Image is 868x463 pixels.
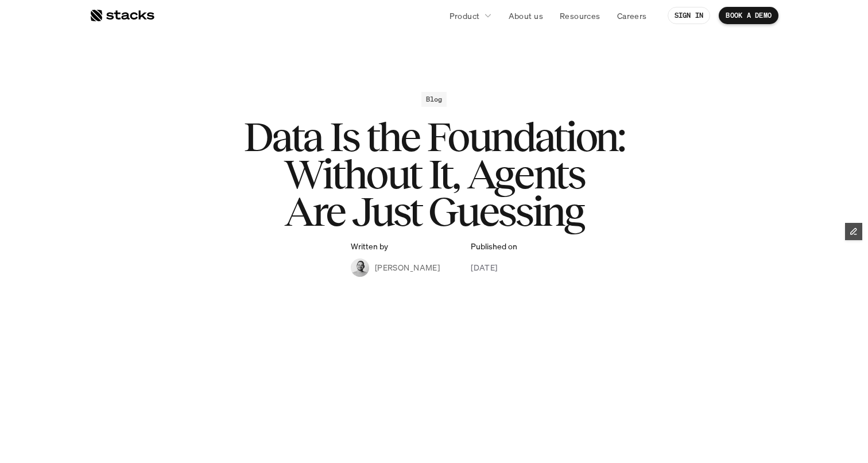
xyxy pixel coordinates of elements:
a: Resources [553,5,607,26]
p: Written by [351,242,388,252]
p: BOOK A DEMO [726,11,772,20]
p: [DATE] [471,261,498,273]
p: SIGN IN [675,11,704,20]
a: Careers [610,5,654,26]
p: About us [509,10,543,22]
a: About us [502,5,550,26]
h1: Data Is the Foundation: Without It, Agents Are Just Guessing [204,118,664,230]
p: [PERSON_NAME] [375,261,440,273]
p: Product [449,10,480,22]
a: SIGN IN [668,7,711,24]
p: Careers [617,10,647,22]
p: Resources [560,10,600,22]
a: BOOK A DEMO [719,7,778,24]
p: Published on [471,242,517,252]
h2: Blog [426,95,443,103]
button: Edit Framer Content [845,223,862,240]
